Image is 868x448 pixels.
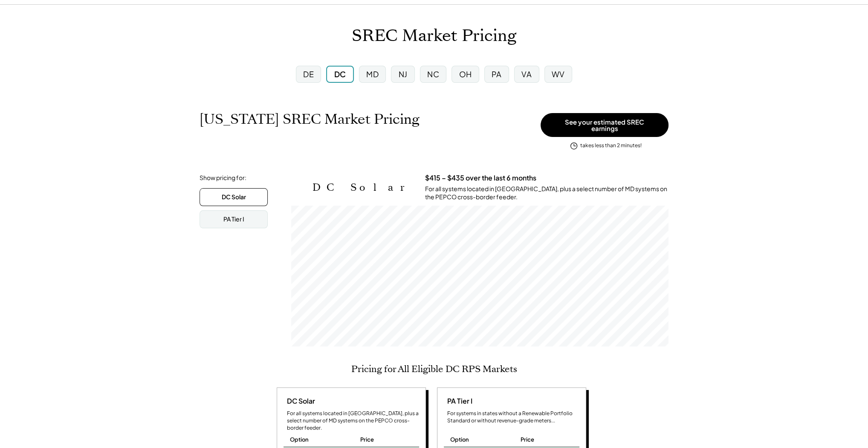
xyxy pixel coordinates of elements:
div: takes less than 2 minutes! [580,142,642,149]
div: Option [290,436,309,443]
h1: SREC Market Pricing [352,26,516,46]
h2: Pricing for All Eligible DC RPS Markets [351,364,517,375]
div: NJ [399,69,408,79]
div: WV [552,69,565,79]
div: VA [521,69,532,79]
div: PA Tier I [223,215,244,224]
button: See your estimated SREC earnings [541,113,668,137]
div: DC Solar [284,396,315,406]
h3: $415 – $435 over the last 6 months [425,174,536,183]
div: DC Solar [222,193,246,201]
div: PA Tier I [444,396,472,406]
div: For all systems located in [GEOGRAPHIC_DATA], plus a select number of MD systems on the PEPCO cro... [425,185,668,201]
div: For systems in states without a Renewable Portfolio Standard or without revenue-grade meters... [447,410,579,425]
h2: DC Solar [312,181,412,194]
div: PA [492,69,502,79]
div: NC [427,69,439,79]
div: Option [450,436,469,443]
h1: [US_STATE] SREC Market Pricing [200,111,420,128]
div: MD [366,69,379,79]
div: DE [303,69,314,79]
div: Show pricing for: [200,174,246,182]
div: Price [360,436,374,443]
div: DC [334,69,346,79]
div: For all systems located in [GEOGRAPHIC_DATA], plus a select number of MD systems on the PEPCO cro... [287,410,419,431]
div: Price [521,436,534,443]
div: OH [459,69,472,79]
